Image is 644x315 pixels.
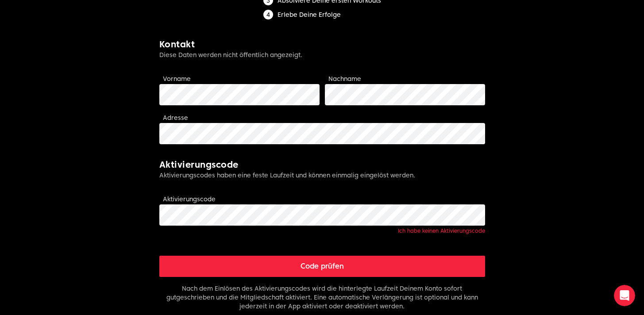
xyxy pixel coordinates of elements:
[163,196,216,203] label: Aktivierungscode
[398,227,485,234] a: Ich habe keinen Aktivierungscode
[159,284,485,311] p: Nach dem Einlösen des Aktivierungscodes wird die hinterlegte Laufzeit Deinem Konto sofort gutgesc...
[159,50,485,59] p: Diese Daten werden nicht öffentlich angezeigt.
[163,114,188,121] label: Adresse
[159,158,485,171] h2: Aktivierungscode
[614,285,635,306] iframe: Intercom live chat
[159,38,485,50] h2: Kontakt
[159,256,485,277] button: Code prüfen
[328,75,361,82] label: Nachname
[163,75,191,82] label: Vorname
[159,171,485,180] p: Aktivierungscodes haben eine feste Laufzeit und können einmalig eingelöst werden.
[263,10,381,19] li: Erlebe Deine Erfolge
